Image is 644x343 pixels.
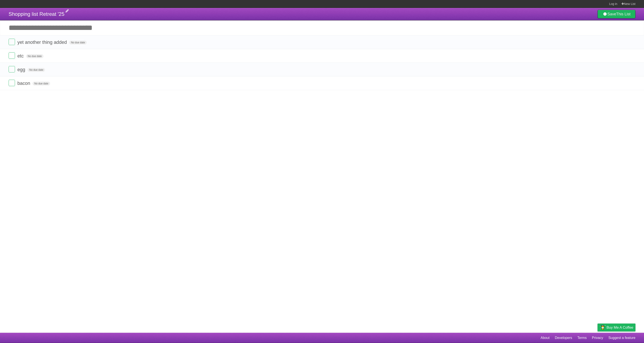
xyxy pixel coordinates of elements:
a: SaveThis List [598,10,635,18]
a: Terms [577,334,587,342]
label: Done [9,66,15,72]
img: Buy me a coffee [600,324,605,331]
span: yet another thing added [17,40,68,45]
a: Privacy [592,334,603,342]
label: Done [9,39,15,45]
label: Done [9,80,15,86]
a: Developers [555,334,572,342]
span: No due date [26,54,43,58]
span: No due date [33,82,50,85]
span: egg [17,67,26,72]
span: bacon [17,81,31,86]
b: This List [616,12,631,16]
label: Done [9,52,15,59]
span: Buy me a coffee [607,324,633,331]
span: Shopping list Retreat '25 [9,11,64,17]
span: No due date [69,41,86,44]
a: Suggest a feature [608,334,635,342]
span: etc [17,53,25,59]
a: About [541,334,550,342]
a: Buy me a coffee [598,324,635,331]
span: No due date [28,68,45,72]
